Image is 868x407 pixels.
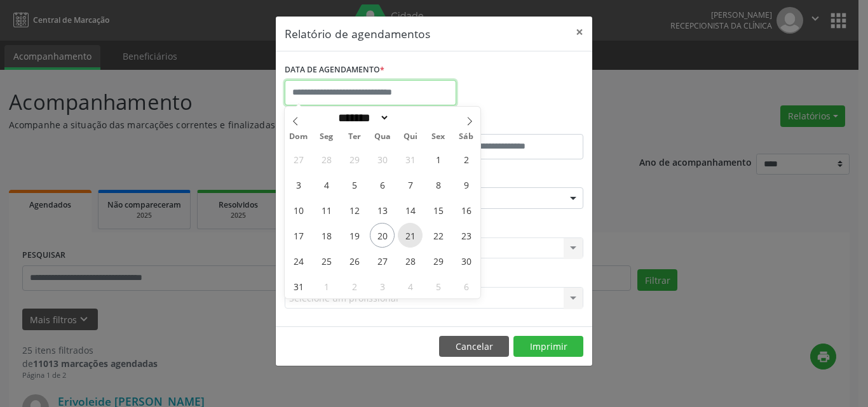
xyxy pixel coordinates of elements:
span: Agosto 24, 2025 [286,248,311,273]
span: Julho 31, 2025 [398,147,423,171]
span: Agosto 7, 2025 [398,172,423,197]
select: Month [334,111,390,124]
span: Qua [369,133,397,141]
span: Agosto 2, 2025 [454,147,478,171]
span: Agosto 15, 2025 [426,197,451,222]
span: Julho 30, 2025 [370,147,395,171]
span: Agosto 21, 2025 [398,223,423,248]
span: Agosto 11, 2025 [314,197,339,222]
span: Agosto 25, 2025 [314,248,339,273]
span: Agosto 12, 2025 [342,197,367,222]
span: Agosto 1, 2025 [426,147,451,171]
span: Agosto 18, 2025 [314,223,339,248]
button: Cancelar [439,336,509,357]
span: Agosto 27, 2025 [370,248,395,273]
span: Sáb [452,133,480,141]
label: DATA DE AGENDAMENTO [285,60,384,80]
span: Setembro 5, 2025 [426,274,451,298]
span: Setembro 6, 2025 [454,274,478,298]
span: Agosto 22, 2025 [426,223,451,248]
h5: Relatório de agendamentos [285,25,430,42]
span: Agosto 20, 2025 [370,223,395,248]
span: Agosto 29, 2025 [426,248,451,273]
label: ATÉ [437,114,583,134]
span: Agosto 9, 2025 [454,172,478,197]
span: Julho 27, 2025 [286,147,311,171]
span: Agosto 3, 2025 [286,172,311,197]
span: Agosto 31, 2025 [286,274,311,298]
span: Agosto 13, 2025 [370,197,395,222]
span: Agosto 19, 2025 [342,223,367,248]
span: Setembro 4, 2025 [398,274,423,298]
span: Dom [285,133,313,141]
span: Ter [341,133,369,141]
span: Agosto 26, 2025 [342,248,367,273]
button: Close [567,17,592,48]
span: Agosto 14, 2025 [398,197,423,222]
span: Agosto 8, 2025 [426,172,451,197]
span: Agosto 10, 2025 [286,197,311,222]
span: Agosto 16, 2025 [454,197,478,222]
span: Sex [424,133,452,141]
span: Setembro 1, 2025 [314,274,339,298]
span: Julho 28, 2025 [314,147,339,171]
span: Agosto 6, 2025 [370,172,395,197]
span: Agosto 5, 2025 [342,172,367,197]
button: Imprimir [513,336,583,357]
span: Julho 29, 2025 [342,147,367,171]
span: Agosto 4, 2025 [314,172,339,197]
span: Agosto 28, 2025 [398,248,423,273]
span: Qui [397,133,424,141]
span: Seg [313,133,341,141]
span: Setembro 3, 2025 [370,274,395,298]
input: Year [390,111,431,124]
span: Agosto 23, 2025 [454,223,478,248]
span: Setembro 2, 2025 [342,274,367,298]
span: Agosto 17, 2025 [286,223,311,248]
span: Agosto 30, 2025 [454,248,478,273]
